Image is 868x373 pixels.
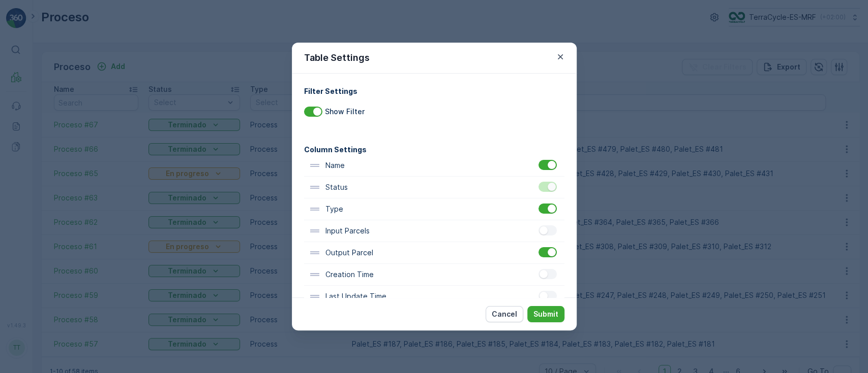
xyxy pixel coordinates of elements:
p: Table Settings [304,51,370,65]
div: Input Parcels [304,220,564,242]
p: Type [325,204,343,214]
button: Submit [527,306,564,322]
p: Submit [533,309,558,319]
div: Status [304,177,564,198]
div: Type [304,198,564,220]
div: Creation Time [304,264,564,286]
p: Output Parcel [325,248,373,258]
p: Status [325,182,348,192]
button: Cancel [486,306,523,322]
div: Name [304,155,564,177]
p: Creation Time [325,269,374,280]
h4: Filter Settings [304,86,564,96]
h4: Column Settings [304,144,564,155]
p: Input Parcels [325,226,370,236]
div: Last Update Time [304,286,564,308]
p: Last Update Time [325,291,386,301]
p: Cancel [492,309,517,319]
p: Name [325,160,345,171]
div: Output Parcel [304,242,564,264]
p: Show Filter [325,107,365,117]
